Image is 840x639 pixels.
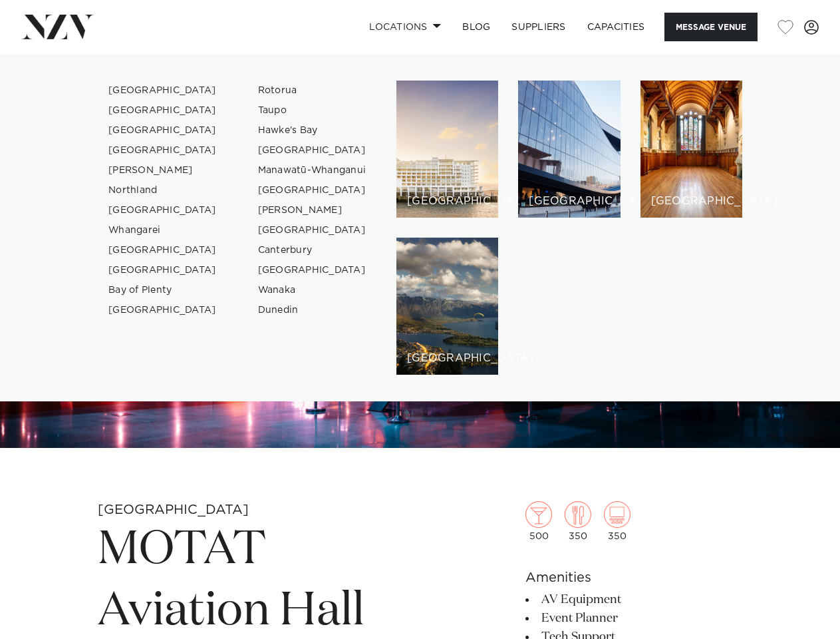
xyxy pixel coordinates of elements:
a: Wanaka [247,280,377,300]
a: [GEOGRAPHIC_DATA] [98,81,227,101]
a: Whangarei [98,220,227,240]
a: [GEOGRAPHIC_DATA] [247,180,377,200]
a: [GEOGRAPHIC_DATA] [98,120,227,140]
a: Auckland venues [GEOGRAPHIC_DATA] [396,81,498,218]
a: SUPPLIERS [501,13,576,41]
img: cocktail.png [525,501,552,528]
a: [GEOGRAPHIC_DATA] [247,220,377,240]
a: Canterbury [247,240,377,260]
img: dining.png [565,501,591,528]
a: Manawatū-Whanganui [247,160,377,180]
img: theatre.png [604,501,630,528]
a: [GEOGRAPHIC_DATA] [98,101,227,120]
div: 350 [565,501,591,541]
a: [GEOGRAPHIC_DATA] [98,140,227,160]
img: nzv-logo.png [21,15,94,39]
a: [GEOGRAPHIC_DATA] [98,240,227,260]
a: Dunedin [247,300,377,320]
a: Capacities [577,13,656,41]
small: [GEOGRAPHIC_DATA] [98,503,249,517]
a: [PERSON_NAME] [98,160,227,180]
button: Message Venue [664,13,758,41]
h6: [GEOGRAPHIC_DATA] [407,196,488,207]
div: 350 [604,501,630,541]
a: BLOG [452,13,501,41]
a: Locations [358,13,452,41]
a: Bay of Plenty [98,280,227,300]
a: Wellington venues [GEOGRAPHIC_DATA] [518,81,620,218]
a: Christchurch venues [GEOGRAPHIC_DATA] [640,81,742,218]
h6: [GEOGRAPHIC_DATA] [651,196,732,207]
div: 500 [525,501,552,541]
a: [GEOGRAPHIC_DATA] [247,260,377,280]
a: [GEOGRAPHIC_DATA] [98,200,227,220]
h6: [GEOGRAPHIC_DATA] [407,353,488,364]
a: Northland [98,180,227,200]
a: [PERSON_NAME] [247,200,377,220]
a: [GEOGRAPHIC_DATA] [98,260,227,280]
li: AV Equipment [525,590,742,609]
a: Hawke's Bay [247,120,377,140]
h6: Amenities [525,568,742,588]
a: [GEOGRAPHIC_DATA] [98,300,227,320]
a: [GEOGRAPHIC_DATA] [247,140,377,160]
a: Taupo [247,101,377,120]
h6: [GEOGRAPHIC_DATA] [529,196,609,207]
a: Rotorua [247,81,377,101]
a: Queenstown venues [GEOGRAPHIC_DATA] [396,238,498,375]
li: Event Planner [525,609,742,628]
